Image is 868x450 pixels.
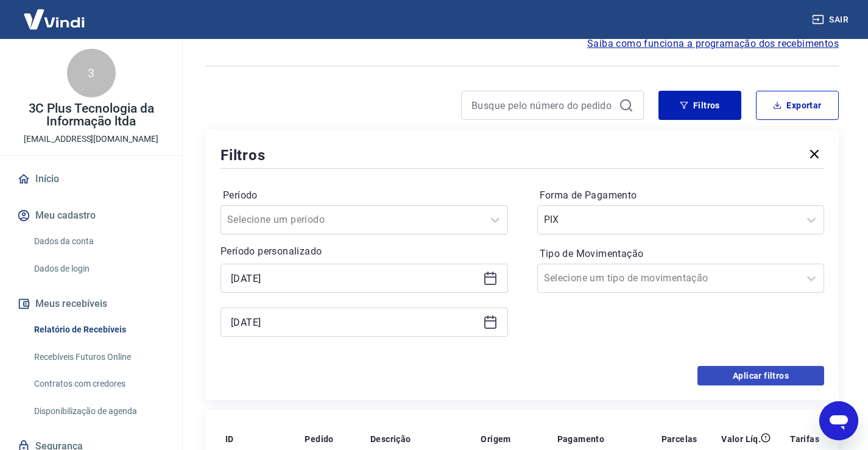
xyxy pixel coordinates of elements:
p: Período personalizado [221,244,508,259]
iframe: Botão para abrir a janela de mensagens [819,401,858,440]
input: Data inicial [231,269,478,287]
a: Disponibilização de agenda [29,399,168,424]
a: Contratos com credores [29,371,168,396]
p: Origem [481,433,510,445]
a: Saiba como funciona a programação dos recebimentos [587,37,839,51]
label: Período [223,188,506,203]
button: Meus recebíveis [15,290,168,317]
label: Forma de Pagamento [540,188,822,203]
button: Filtros [658,91,741,120]
a: Dados de login [29,256,168,281]
img: Vindi [15,1,94,38]
p: Valor Líq. [721,433,761,445]
h5: Filtros [221,146,266,165]
button: Meu cadastro [15,202,168,229]
p: Pagamento [557,433,605,445]
p: Tarifas [790,433,819,445]
button: Exportar [756,91,839,120]
p: ID [225,433,234,445]
div: 3 [67,49,116,97]
a: Recebíveis Futuros Online [29,345,168,370]
p: Descrição [370,433,411,445]
p: Parcelas [662,433,697,445]
a: Relatório de Recebíveis [29,317,168,342]
input: Data final [231,313,478,331]
a: Dados da conta [29,229,168,254]
button: Aplicar filtros [697,366,824,385]
p: [EMAIL_ADDRESS][DOMAIN_NAME] [24,133,158,146]
input: Busque pelo número do pedido [471,96,614,114]
p: Pedido [305,433,333,445]
a: Início [15,166,168,192]
button: Sair [810,9,853,31]
label: Tipo de Movimentação [540,247,822,261]
p: 3C Plus Tecnologia da Informação ltda [10,102,172,128]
